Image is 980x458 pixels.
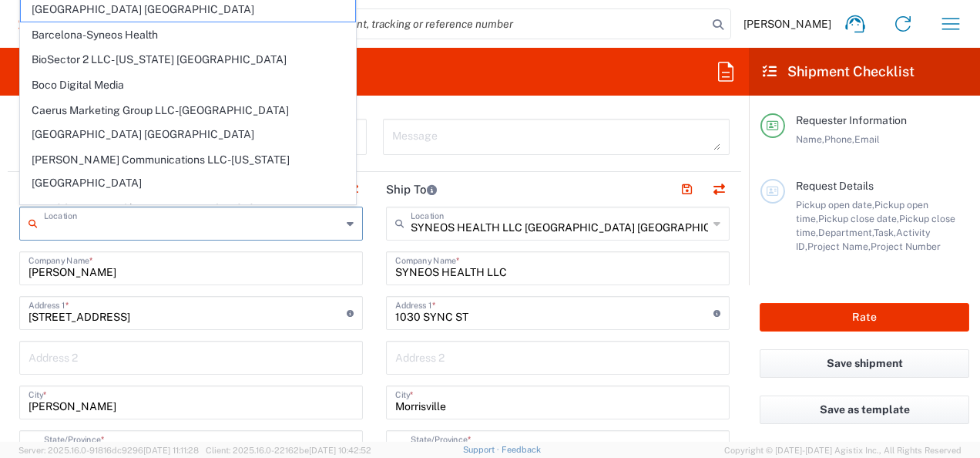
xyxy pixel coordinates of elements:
[724,443,962,457] span: Copyright © [DATE]-[DATE] Agistix Inc., All Rights Reserved
[21,148,355,196] span: [PERSON_NAME] Communications LLC-[US_STATE] [GEOGRAPHIC_DATA]
[796,133,824,145] span: Name,
[463,445,502,454] a: Support
[308,9,707,39] input: Shipment, tracking or reference number
[760,349,969,378] button: Save shipment
[143,446,199,455] span: [DATE] 11:11:28
[21,197,355,244] span: [PERSON_NAME] Chicco Agency, LLC-[US_STATE] [GEOGRAPHIC_DATA]
[21,99,355,146] span: Caerus Marketing Group LLC-[GEOGRAPHIC_DATA] [GEOGRAPHIC_DATA] [GEOGRAPHIC_DATA]
[818,227,874,238] span: Department,
[18,62,195,81] h2: Desktop Shipment Request
[796,180,874,192] span: Request Details
[874,227,896,238] span: Task,
[386,182,437,197] h2: Ship To
[763,62,915,81] h2: Shipment Checklist
[854,133,880,145] span: Email
[807,241,871,252] span: Project Name,
[18,446,199,455] span: Server: 2025.16.0-91816dc9296
[818,213,899,224] span: Pickup close date,
[760,303,969,332] button: Rate
[502,445,541,454] a: Feedback
[796,114,907,126] span: Requester Information
[760,396,969,424] button: Save as template
[824,133,854,145] span: Phone,
[206,446,371,455] span: Client: 2025.16.0-22162be
[796,199,874,210] span: Pickup open date,
[309,446,371,455] span: [DATE] 10:42:52
[871,241,941,252] span: Project Number
[743,17,831,31] span: [PERSON_NAME]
